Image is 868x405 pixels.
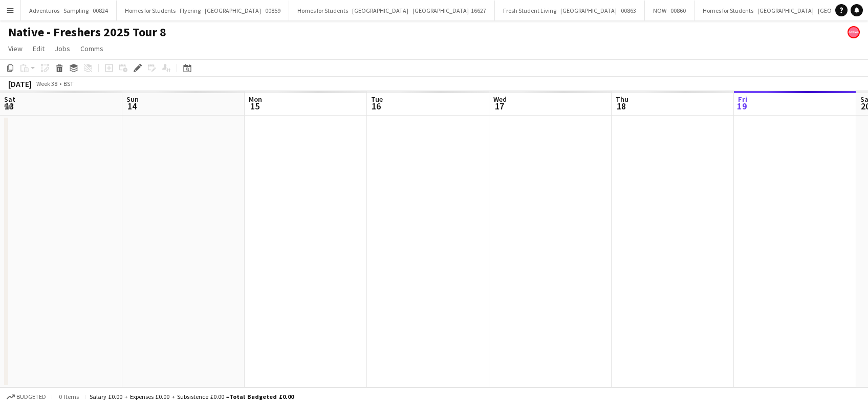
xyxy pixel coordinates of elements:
span: Comms [80,44,103,53]
span: Sun [126,95,139,104]
span: 13 [3,100,15,112]
span: 15 [247,100,262,112]
button: NOW - 00860 [645,1,695,20]
span: Week 38 [34,80,59,87]
span: Tue [371,95,383,104]
h1: Native - Freshers 2025 Tour 8 [8,25,166,40]
div: [DATE] [8,79,32,89]
span: Thu [616,95,628,104]
span: 0 items [56,393,81,400]
span: Budgeted [16,393,46,400]
app-user-avatar: native Staffing [848,26,860,38]
span: Total Budgeted £0.00 [229,393,294,400]
button: Budgeted [5,391,48,402]
a: Comms [76,42,107,55]
div: Salary £0.00 + Expenses £0.00 + Subsistence £0.00 = [90,393,294,400]
span: 14 [125,100,139,112]
a: Jobs [51,42,74,55]
span: 19 [736,100,747,112]
span: Edit [33,44,45,53]
button: Homes for Students - Flyering - [GEOGRAPHIC_DATA] - 00859 [117,1,289,20]
span: 17 [492,100,507,112]
button: Fresh Student Living - [GEOGRAPHIC_DATA] - 00863 [495,1,645,20]
div: BST [63,80,74,87]
span: Mon [249,95,262,104]
a: View [4,42,27,55]
span: Jobs [55,44,70,53]
span: Wed [493,95,507,104]
a: Edit [29,42,49,55]
span: Sat [4,95,15,104]
button: Homes for Students - [GEOGRAPHIC_DATA] - [GEOGRAPHIC_DATA]-16627 [289,1,495,20]
span: Fri [738,95,747,104]
span: View [8,44,23,53]
span: 18 [614,100,628,112]
button: Adventuros - Sampling - 00824 [21,1,117,20]
span: 16 [370,100,383,112]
